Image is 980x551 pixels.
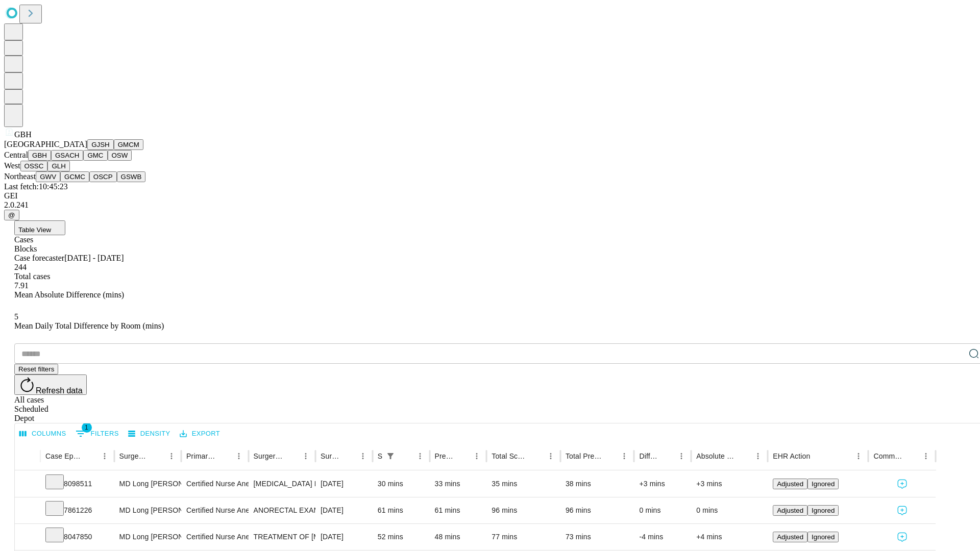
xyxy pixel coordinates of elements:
div: Total Scheduled Duration [492,452,528,460]
span: Case forecaster [14,254,64,262]
button: Ignored [807,505,839,516]
button: Adjusted [773,532,807,542]
div: 96 mins [492,497,555,523]
button: Sort [83,449,97,463]
div: [DATE] [321,497,367,523]
span: Northeast [4,172,36,181]
button: Menu [97,449,112,463]
button: Sort [150,449,164,463]
div: ANORECTAL EXAM UNDER ANESTHESIA [254,497,310,523]
button: Reset filters [14,364,58,374]
div: Absolute Difference [696,452,736,460]
div: Case Epic Id [45,452,82,460]
div: Certified Nurse Anesthetist [186,471,243,497]
div: [MEDICAL_DATA] FLEXIBLE PROXIMAL DIAGNOSTIC [254,471,310,497]
button: Menu [919,449,933,463]
div: -4 mins [639,524,686,550]
span: Table View [18,226,51,234]
div: [DATE] [321,524,367,550]
span: Adjusted [777,507,803,514]
button: Table View [14,220,65,235]
div: GEI [4,191,976,201]
button: Ignored [807,479,839,489]
button: Sort [341,449,356,463]
span: [GEOGRAPHIC_DATA] [4,140,87,148]
button: Menu [232,449,246,463]
div: Total Predicted Duration [566,452,602,460]
button: Menu [617,449,631,463]
div: 52 mins [378,524,425,550]
button: OSCP [89,171,117,182]
button: Menu [164,449,179,463]
div: Difference [639,452,659,460]
div: +4 mins [696,524,763,550]
button: Menu [851,449,866,463]
div: MD Long [PERSON_NAME] [119,497,176,523]
button: Sort [399,449,413,463]
span: GBH [14,130,32,139]
div: 0 mins [696,497,763,523]
div: 61 mins [378,497,425,523]
button: GMCM [114,139,143,150]
div: Surgeon Name [119,452,149,460]
div: 8098511 [45,471,109,497]
button: Menu [544,449,558,463]
button: Sort [603,449,617,463]
button: Show filters [383,449,398,463]
span: Last fetch: 10:45:23 [4,182,68,191]
button: Refresh data [14,374,87,395]
button: GLH [47,161,69,171]
button: Menu [470,449,484,463]
span: Reset filters [18,365,54,373]
button: Density [126,426,173,442]
button: Sort [737,449,751,463]
span: Adjusted [777,480,803,488]
button: Adjusted [773,479,807,489]
div: 33 mins [435,471,482,497]
button: GCMC [60,171,89,182]
div: TREATMENT OF [MEDICAL_DATA] SUBMUSCULAR [254,524,310,550]
span: West [4,161,20,170]
span: Mean Absolute Difference (mins) [14,290,124,299]
button: Sort [660,449,674,463]
div: +3 mins [639,471,686,497]
button: Menu [674,449,689,463]
div: MD Long [PERSON_NAME] [119,524,176,550]
span: Total cases [14,272,50,281]
button: Menu [299,449,313,463]
button: Adjusted [773,505,807,516]
button: Sort [217,449,232,463]
span: Mean Daily Total Difference by Room (mins) [14,321,164,330]
button: Show filters [73,425,121,442]
div: Predicted In Room Duration [435,452,455,460]
div: 7861226 [45,497,109,523]
div: 0 mins [639,497,686,523]
div: 38 mins [566,471,629,497]
button: GSACH [51,150,83,161]
div: MD Long [PERSON_NAME] [119,471,176,497]
button: GMC [83,150,107,161]
div: +3 mins [696,471,763,497]
button: Sort [284,449,299,463]
div: 8047850 [45,524,109,550]
span: 5 [14,312,18,321]
button: Ignored [807,532,839,542]
button: Menu [751,449,765,463]
div: EHR Action [773,452,810,460]
span: 244 [14,263,27,271]
button: Sort [529,449,544,463]
button: OSSC [20,161,48,171]
span: Ignored [812,507,835,514]
button: Menu [413,449,427,463]
button: Menu [356,449,370,463]
div: 73 mins [566,524,629,550]
button: Expand [20,529,35,546]
button: Sort [455,449,470,463]
span: @ [8,211,15,219]
button: OSW [108,150,132,161]
div: Comments [873,452,903,460]
button: GBH [28,150,51,161]
div: 48 mins [435,524,482,550]
span: Ignored [812,533,835,541]
div: 61 mins [435,497,482,523]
